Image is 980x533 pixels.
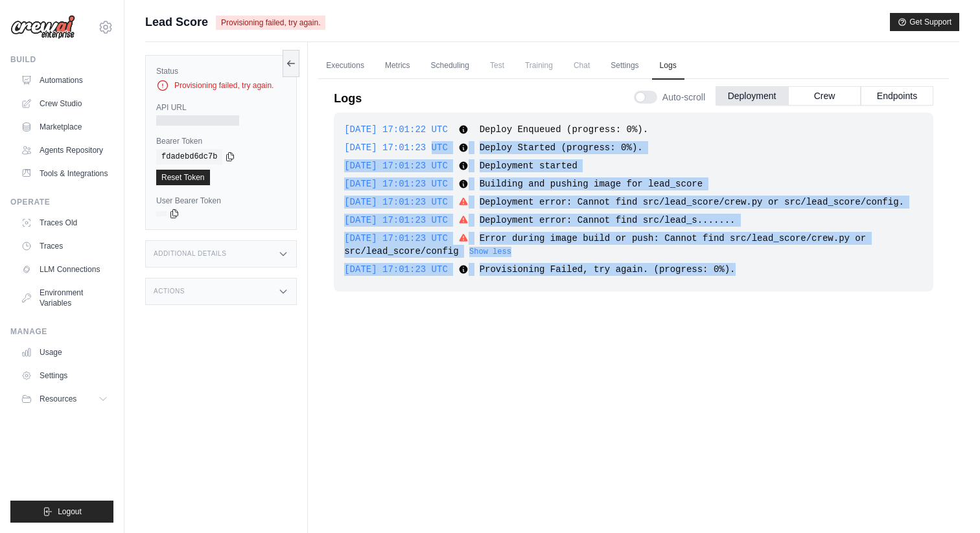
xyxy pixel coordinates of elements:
span: Error during image build or push: Cannot find src/lead_score/crew.py or src/lead_score/config [344,233,866,256]
label: Status [156,66,286,76]
label: Bearer Token [156,136,286,146]
a: Metrics [377,52,418,80]
button: Get Support [890,13,959,31]
a: Logs [652,52,684,80]
a: Tools & Integrations [16,163,113,184]
iframe: Chat Widget [915,471,980,533]
label: User Bearer Token [156,196,286,206]
span: Building and pushing image for lead_score [480,179,703,189]
span: Auto-scroll [662,91,705,104]
span: Deployment error: Cannot find src/lead_s....... [480,215,736,225]
a: LLM Connections [16,259,113,280]
a: Automations [16,70,113,91]
a: Marketplace [16,117,113,137]
a: Reset Token [156,170,210,185]
span: Resources [40,394,76,404]
span: Deploy Enqueued (progress: 0%). [480,124,648,135]
div: Manage [10,326,113,337]
code: fdadebd6dc7b [156,149,222,164]
span: [DATE] 17:01:22 UTC [344,124,448,135]
button: Resources [16,389,113,409]
span: Provisioning Failed, try again. (progress: 0%). [480,264,736,275]
a: Crew Studio [16,93,113,114]
button: Logout [10,501,113,523]
div: Build [10,54,113,65]
span: Deployment started [480,161,577,171]
span: [DATE] 17:01:23 UTC [344,264,448,275]
button: Show less [469,247,511,257]
span: Deploy Started (progress: 0%). [480,142,643,153]
a: Scheduling [423,52,477,80]
span: Test [482,52,512,78]
span: Deployment error: Cannot find src/lead_score/crew.py or src/lead_score/config. [480,197,904,207]
span: Provisioning failed, try again. [216,16,325,30]
div: Provisioning failed, try again. [156,79,286,92]
span: Training is not available until the deployment is complete [517,52,561,78]
span: [DATE] 17:01:23 UTC [344,161,448,171]
label: API URL [156,102,286,113]
span: [DATE] 17:01:23 UTC [344,179,448,189]
h3: Additional Details [154,250,226,258]
p: Logs [334,89,362,108]
button: Endpoints [861,86,933,106]
button: Crew [788,86,861,106]
div: Operate [10,197,113,207]
a: Settings [603,52,646,80]
span: Logout [58,506,82,517]
span: [DATE] 17:01:23 UTC [344,233,448,244]
span: Chat is not available until the deployment is complete [566,52,598,78]
a: Traces [16,236,113,256]
button: Deployment [716,86,788,106]
a: Settings [16,365,113,386]
img: Logo [10,15,75,40]
span: [DATE] 17:01:23 UTC [344,197,448,207]
a: Executions [318,52,372,80]
a: Agents Repository [16,140,113,161]
span: [DATE] 17:01:23 UTC [344,142,448,153]
span: Lead Score [145,13,208,31]
span: [DATE] 17:01:23 UTC [344,215,448,225]
h3: Actions [154,288,185,295]
a: Traces Old [16,212,113,233]
a: Usage [16,342,113,363]
a: Environment Variables [16,282,113,313]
